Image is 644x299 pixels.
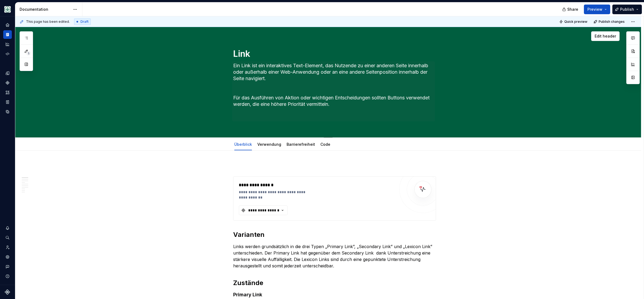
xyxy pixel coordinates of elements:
a: Code automation [3,50,12,58]
textarea: Ein Link ist ein interaktives Text-Element, das Nutzende zu einer anderen Seite innerhalb oder au... [232,61,435,121]
a: Components [3,79,12,87]
a: Verwendung [257,142,281,147]
a: Design tokens [3,69,12,77]
h2: Varianten [233,230,436,239]
span: Draft [80,20,89,24]
button: Search ⌘K [3,233,12,242]
span: Preview [587,7,602,12]
div: Documentation [20,7,70,12]
div: Verwendung [255,139,283,150]
a: Assets [3,88,12,97]
button: Publish [612,5,642,14]
span: Publish [620,7,634,12]
button: Contact support [3,262,12,271]
a: Home [3,21,12,29]
button: Edit header [591,31,620,41]
h2: Zustände [233,279,436,287]
div: Überblick [232,139,254,150]
button: Share [559,5,582,14]
a: Überblick [234,142,252,147]
a: Analytics [3,40,12,48]
a: Storybook stories [3,98,12,106]
a: Documentation [3,30,12,39]
a: Settings [3,253,12,261]
span: This page has been edited. [26,20,70,24]
span: Quick preview [564,20,587,24]
button: Preview [584,5,610,14]
span: 5 [26,51,31,55]
a: Barrierefreiheit [287,142,315,147]
a: Invite team [3,243,12,252]
img: df5db9ef-aba0-4771-bf51-9763b7497661.png [4,6,11,13]
div: Barrierefreiheit [284,139,317,150]
span: Edit header [595,33,616,39]
span: Share [567,7,578,12]
button: Quick preview [558,18,590,25]
p: Links werden grundsätzlich in die drei Typen „Primary Link”, „Secondary Link” und „Lexicon Link” ... [233,243,436,269]
div: Code [318,139,332,150]
h4: Primary Link [233,291,436,298]
button: Publish changes [592,18,627,25]
button: Notifications [3,224,12,232]
svg: Supernova Logo [5,289,10,295]
textarea: Link [232,47,435,60]
a: Code [320,142,330,147]
a: Data sources [3,107,12,116]
span: Publish changes [599,20,625,24]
